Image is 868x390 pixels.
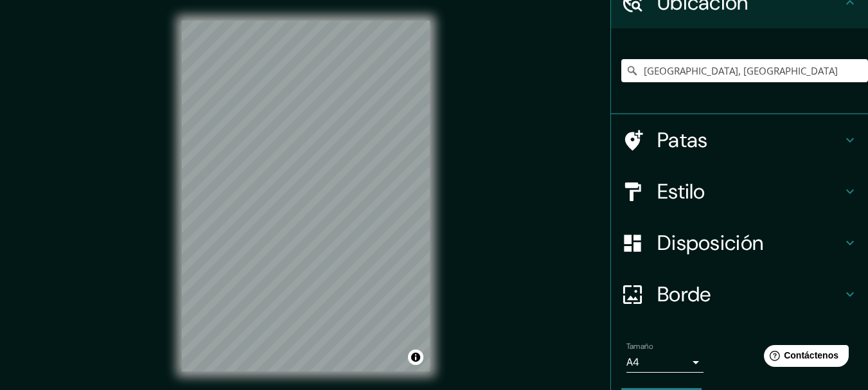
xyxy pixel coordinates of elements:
font: Borde [657,281,711,308]
font: Tamaño [626,341,653,351]
input: Elige tu ciudad o zona [621,59,868,82]
div: Patas [611,114,868,166]
div: A4 [626,352,704,373]
font: Estilo [657,178,705,205]
div: Borde [611,269,868,320]
div: Disposición [611,217,868,269]
font: Disposición [657,229,763,256]
canvas: Mapa [182,21,430,371]
font: Patas [657,127,708,154]
font: A4 [626,355,639,369]
iframe: Lanzador de widgets de ayuda [754,340,854,376]
div: Estilo [611,166,868,217]
button: Activar o desactivar atribución [408,350,423,365]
